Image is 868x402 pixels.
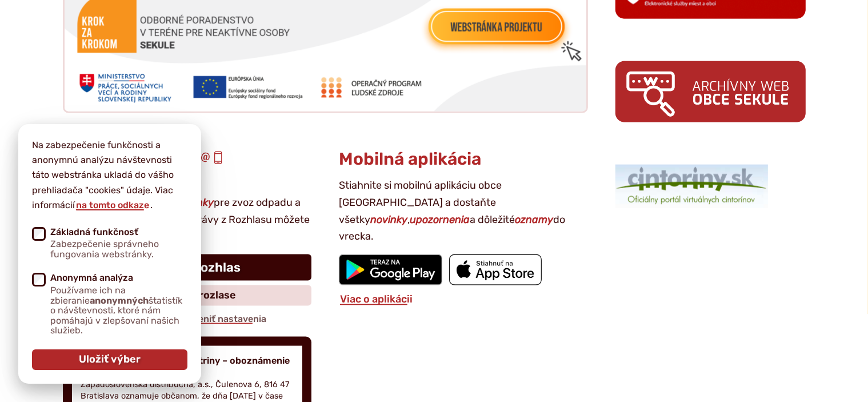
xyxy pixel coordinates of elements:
[50,273,187,336] span: Anonymná analýza
[615,61,805,122] img: archiv.png
[449,254,542,285] img: Prejsť na mobilnú aplikáciu Sekule v App Store
[50,285,187,336] span: Používame ich na zbieranie štatistík o návštevnosti, ktoré nám pomáhajú v zlepšovaní našich služieb.
[339,177,588,245] p: Stiahnite si mobilnú aplikáciu obce [GEOGRAPHIC_DATA] a dostaňte všetky , a dôležité do vrecka.
[339,293,414,305] a: Viac o aplikácii
[32,227,46,241] input: Základná funkčnosťZabezpečenie správneho fungovania webstránky.
[75,200,150,210] a: na tomto odkaze
[410,213,470,226] strong: upozornenia
[90,295,149,306] strong: anonymných
[107,313,267,324] a: Odhlásiť sa alebo zmeniť nastavenia
[370,213,407,226] strong: novinky
[615,165,768,208] img: 1.png
[50,227,187,260] span: Základná funkčnosť
[32,273,46,286] input: Anonymná analýzaPoužívame ich na zbieranieanonymnýchštatistík o návštevnosti, ktoré nám pomáhajú ...
[79,353,141,366] span: Uložiť výber
[50,239,187,259] span: Zabezpečenie správneho fungovania webstránky.
[32,138,187,213] p: Na zabezpečenie funkčnosti a anonymnú analýzu návštevnosti táto webstránka ukladá do vášho prehli...
[32,349,187,370] button: Uložiť výber
[515,213,553,226] strong: oznamy
[339,150,588,169] h3: Mobilná aplikácia
[339,254,442,285] img: Prejsť na mobilnú aplikáciu Sekule v službe Google Play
